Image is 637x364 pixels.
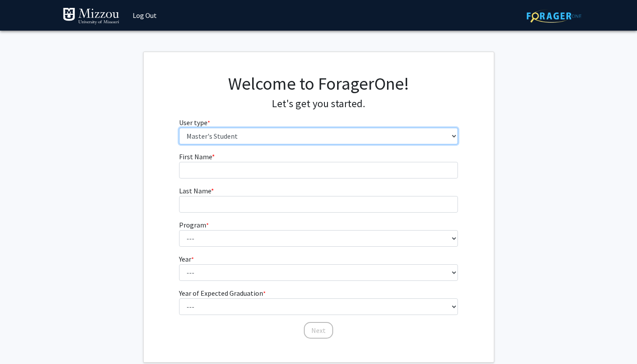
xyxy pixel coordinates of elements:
label: Program [179,220,209,230]
label: User type [179,117,210,128]
h4: Let's get you started. [179,98,458,110]
label: Year of Expected Graduation [179,288,266,298]
iframe: Chat [7,325,37,357]
img: ForagerOne Logo [527,9,581,23]
h1: Welcome to ForagerOne! [179,73,458,94]
span: Last Name [179,186,211,195]
img: University of Missouri Logo [63,7,120,25]
span: First Name [179,152,212,161]
label: Year [179,254,194,264]
button: Next [304,322,333,339]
